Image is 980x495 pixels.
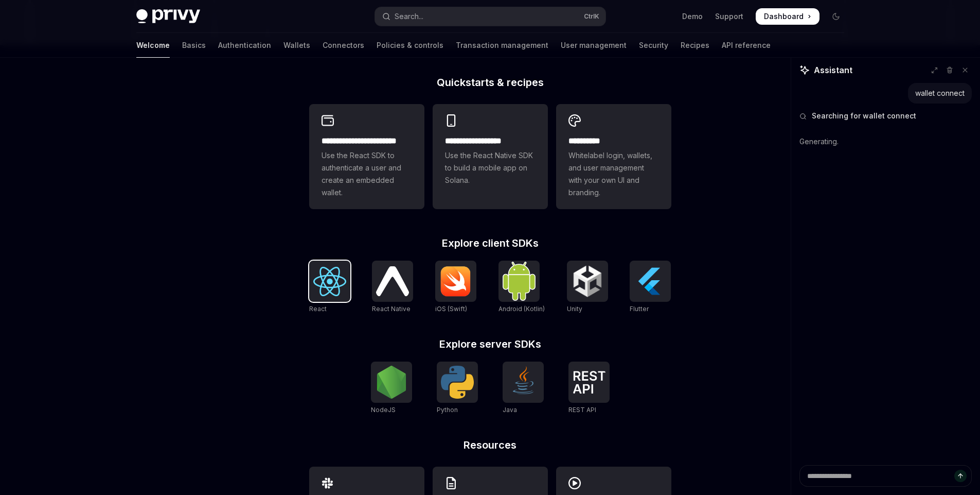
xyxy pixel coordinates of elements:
a: NodeJSNodeJS [371,362,412,415]
div: wallet connect [915,88,965,98]
img: React [313,267,346,296]
h2: Quickstarts & recipes [309,77,671,88]
a: User management [561,33,627,58]
a: Policies & controls [377,33,443,58]
span: iOS (Swift) [435,305,467,313]
img: Flutter [634,265,667,298]
a: Security [639,33,668,58]
span: Java [503,406,517,414]
span: Ctrl K [584,12,599,21]
a: React NativeReact Native [372,261,413,314]
img: Android (Kotlin) [503,262,536,300]
a: **** **** **** ***Use the React Native SDK to build a mobile app on Solana. [433,104,548,209]
a: FlutterFlutter [630,261,671,314]
a: ReactReact [309,261,350,314]
span: Unity [567,305,582,313]
a: Basics [182,33,206,58]
button: Send message [954,470,967,482]
h2: Explore server SDKs [309,339,671,349]
span: React Native [372,305,411,313]
img: REST API [573,371,605,394]
a: Connectors [323,33,364,58]
a: API reference [722,33,771,58]
span: React [309,305,327,313]
img: Java [507,366,540,399]
span: Flutter [630,305,649,313]
a: Transaction management [456,33,548,58]
a: JavaJava [503,362,544,415]
a: iOS (Swift)iOS (Swift) [435,261,476,314]
span: Dashboard [764,11,804,22]
a: Dashboard [756,8,819,25]
a: **** *****Whitelabel login, wallets, and user management with your own UI and branding. [556,104,671,209]
button: Toggle dark mode [828,8,844,25]
span: NodeJS [371,406,396,414]
a: Authentication [218,33,271,58]
a: Android (Kotlin)Android (Kotlin) [498,261,545,314]
div: Search... [395,10,423,23]
img: dark logo [136,9,200,24]
img: iOS (Swift) [439,266,472,297]
span: Use the React Native SDK to build a mobile app on Solana. [445,149,536,186]
a: Wallets [283,33,310,58]
h2: Resources [309,440,671,450]
span: Searching for wallet connect [812,111,916,121]
a: UnityUnity [567,261,608,314]
span: Android (Kotlin) [498,305,545,313]
img: Unity [571,265,604,298]
span: Whitelabel login, wallets, and user management with your own UI and branding. [568,149,659,199]
img: Python [441,366,474,399]
a: Demo [682,11,703,22]
img: NodeJS [375,366,408,399]
span: Python [437,406,458,414]
button: Searching for wallet connect [799,111,972,121]
div: Generating. [799,128,972,155]
a: Welcome [136,33,170,58]
span: Assistant [814,64,852,76]
a: PythonPython [437,362,478,415]
span: Use the React SDK to authenticate a user and create an embedded wallet. [322,149,412,199]
span: REST API [568,406,596,414]
a: Recipes [681,33,709,58]
a: Support [715,11,743,22]
h2: Explore client SDKs [309,238,671,248]
img: React Native [376,266,409,296]
button: Open search [375,7,605,26]
a: REST APIREST API [568,362,610,415]
textarea: Ask a question... [799,465,972,487]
